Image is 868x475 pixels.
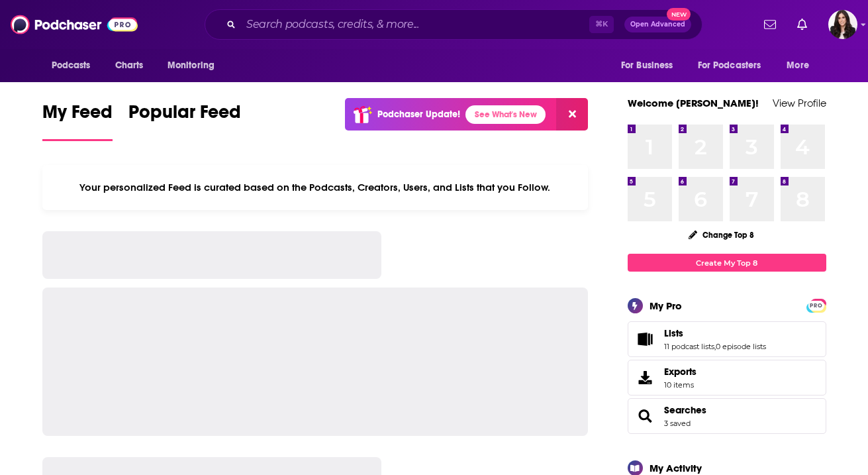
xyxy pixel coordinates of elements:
[158,53,232,78] button: open menu
[777,53,826,78] button: open menu
[630,21,685,28] span: Open Advanced
[698,56,761,75] span: For Podcasters
[621,56,673,75] span: For Business
[632,368,659,387] span: Exports
[168,56,215,75] span: Monitoring
[107,53,152,78] a: Charts
[128,101,241,131] span: Popular Feed
[681,227,763,243] button: Change Top 8
[42,53,108,78] button: open menu
[42,101,113,141] a: My Feed
[628,360,826,396] a: Exports
[828,10,857,39] button: Show profile menu
[650,299,682,312] div: My Pro
[828,10,857,39] img: User Profile
[612,53,690,78] button: open menu
[632,330,659,348] a: Lists
[52,56,91,75] span: Podcasts
[377,109,460,120] p: Podchaser Update!
[664,404,706,416] a: Searches
[628,254,826,272] a: Create My Top 8
[773,97,826,109] a: View Profile
[664,327,766,339] a: Lists
[42,101,113,131] span: My Feed
[628,398,826,434] span: Searches
[664,327,683,339] span: Lists
[714,342,716,351] span: ,
[664,342,714,351] a: 11 podcast lists
[792,13,812,36] a: Show notifications dropdown
[808,300,824,310] a: PRO
[787,56,809,75] span: More
[759,13,781,36] a: Show notifications dropdown
[689,53,781,78] button: open menu
[115,56,144,75] span: Charts
[664,380,697,390] span: 10 items
[664,419,691,428] a: 3 saved
[624,17,691,32] button: Open AdvancedNew
[664,366,697,378] span: Exports
[11,12,138,37] img: Podchaser - Follow, Share and Rate Podcasts
[128,101,241,141] a: Popular Feed
[42,165,589,210] div: Your personalized Feed is curated based on the Podcasts, Creators, Users, and Lists that you Follow.
[205,9,702,40] div: Search podcasts, credits, & more...
[650,462,702,474] div: My Activity
[828,10,857,39] span: Logged in as RebeccaShapiro
[716,342,766,351] a: 0 episode lists
[628,321,826,357] span: Lists
[589,16,614,33] span: ⌘ K
[667,8,691,21] span: New
[808,301,824,311] span: PRO
[632,407,659,425] a: Searches
[241,14,589,35] input: Search podcasts, credits, & more...
[465,105,546,124] a: See What's New
[628,97,759,109] a: Welcome [PERSON_NAME]!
